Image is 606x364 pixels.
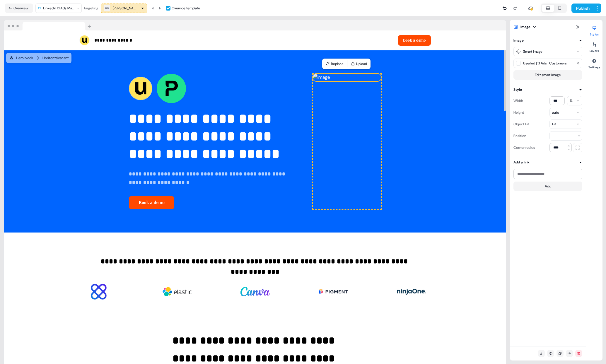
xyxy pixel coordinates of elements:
img: Image [397,280,426,303]
div: Width [513,96,523,105]
img: Image [162,280,192,303]
div: auto [552,110,559,115]
button: Settings [586,56,602,69]
button: Overview [5,4,33,13]
button: Add a link [513,159,582,165]
div: AV [105,5,109,11]
div: Hero block [9,55,33,61]
button: Edit smart image [513,70,582,80]
button: AV[PERSON_NAME] [101,4,147,13]
div: Horizontal variant [42,55,69,61]
button: Image [513,37,582,43]
div: Image [313,74,381,209]
button: Book a demo [398,35,431,46]
button: Upload [349,60,369,68]
div: Image [520,24,530,30]
div: targeting [84,5,98,11]
div: Override template [172,5,200,11]
div: [PERSON_NAME] [113,5,136,11]
div: LinkedIn 1:1 Ads Marketing Template [43,5,75,11]
img: Image [240,280,270,303]
button: Book a demo [129,196,174,209]
div: Book a demo [257,35,431,46]
div: Height [513,108,524,117]
div: ImageImageImageImageImage [79,275,431,308]
img: Image [313,74,381,81]
button: Layers [586,40,602,53]
img: Image [319,280,348,303]
div: Image [513,37,524,43]
button: Fit [549,119,582,129]
div: Style [513,87,522,93]
div: Fit [552,121,556,127]
button: Style [513,87,582,93]
div: Object Fit [513,119,529,129]
div: Smart Image [523,49,542,54]
div: % [570,98,573,104]
div: Position [513,131,526,141]
img: Browser topbar [4,20,94,31]
img: Image [84,280,113,303]
div: Book a demo [129,196,296,209]
button: Replace [323,60,346,68]
div: Add a link [513,159,530,165]
button: Publish [571,4,593,13]
div: Userled | 1:1 Ads | Customers [523,60,567,66]
div: Corner radius [513,143,535,152]
button: Add [513,182,582,191]
button: Styles [586,23,602,36]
